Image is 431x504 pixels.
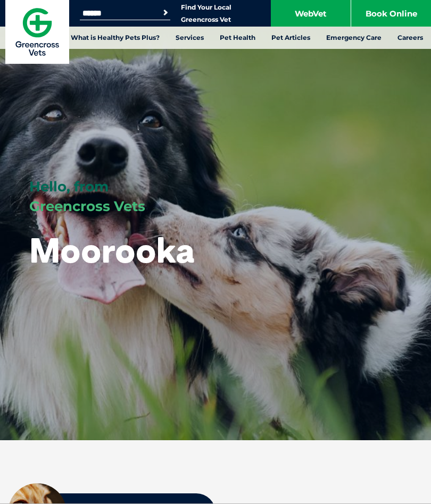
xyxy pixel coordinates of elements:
[181,3,231,24] a: Find Your Local Greencross Vet
[168,27,212,49] a: Services
[29,178,109,195] span: Hello, from
[29,198,145,215] span: Greencross Vets
[318,27,389,49] a: Emergency Care
[389,27,431,49] a: Careers
[212,27,263,49] a: Pet Health
[63,27,168,49] a: What is Healthy Pets Plus?
[29,232,195,269] h1: Moorooka
[263,27,318,49] a: Pet Articles
[160,7,171,18] button: Search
